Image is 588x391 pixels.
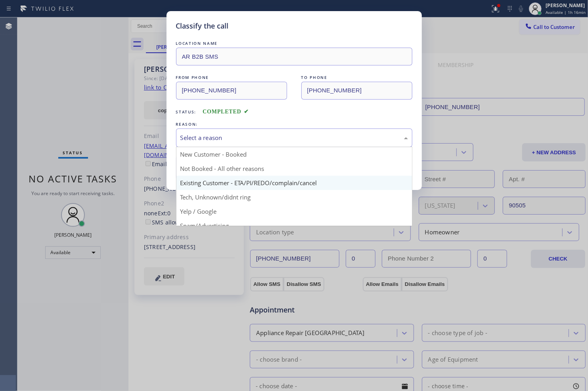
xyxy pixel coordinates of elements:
div: LOCATION NAME [176,39,412,48]
div: FROM PHONE [176,73,287,82]
h5: Classify the call [176,21,229,31]
div: New Customer - Booked [176,147,412,161]
input: To phone [301,82,412,100]
span: COMPLETED [203,109,249,115]
input: From phone [176,82,287,100]
div: Existing Customer - ETA/PI/REDO/complain/cancel [176,176,412,190]
span: Status: [176,109,197,115]
div: Yelp / Google [176,204,412,218]
div: Spam/Advertising [176,218,412,233]
div: REASON: [176,120,412,128]
div: TO PHONE [301,73,412,82]
div: Select a reason [180,133,408,142]
div: Not Booked - All other reasons [176,161,412,176]
div: Tech, Unknown/didnt ring [176,190,412,204]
